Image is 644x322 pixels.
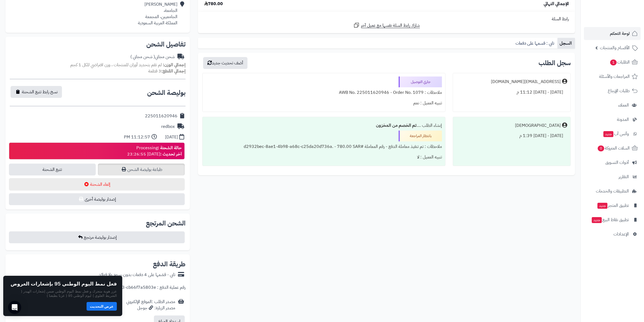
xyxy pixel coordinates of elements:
[10,41,186,48] h2: تفاصيل الشحن
[68,284,186,292] div: رقم عملية الدفع : cce5d708-4c7a-4660-8263-cb66f7a5803e
[9,164,96,175] a: تتبع الشحنة
[584,70,641,83] a: المراجعات والأسئلة
[584,156,641,169] a: أدوات التسويق
[9,289,117,298] p: عزز هوية متجرك و فعل نمط اليوم الوطني ضمن إشعارات الهيدر ( الشريط العلوي ) ليوم الوطني 95 ( عزنا ...
[557,38,575,49] a: السجل
[130,54,175,60] div: شحن مجاني
[161,124,175,130] div: redbox
[9,231,185,243] button: إصدار بوليصة مرتجع
[584,170,641,183] a: التقارير
[206,141,442,152] div: ملاحظات : تم تنفيذ معاملة الدفع - رقم المعاملة #d2932bec-8ae1-4b98-a68c-c25da20d736a. - 780.00 SAR
[22,89,58,95] span: نسخ رابط تتبع الشحنة
[584,228,641,241] a: الإعدادات
[8,301,21,314] div: Open Intercom Messenger
[597,203,607,209] span: جديد
[165,134,178,140] div: [DATE]
[592,217,602,223] span: جديد
[600,44,630,52] span: الأقسام والمنتجات
[597,144,630,152] span: السلات المتروكة
[203,57,247,69] button: أضف تحديث جديد
[513,38,557,49] a: تابي : قسمها على دفعات
[539,60,571,66] h3: سجل الطلب
[613,230,629,238] span: الإعدادات
[206,98,442,108] div: تنبيه العميل : نعم
[515,122,561,129] div: [DEMOGRAPHIC_DATA]
[376,122,417,129] b: تم الخصم من المخزون
[153,261,186,267] h2: طريقة الدفع
[610,59,617,65] span: 1
[599,73,630,80] span: المراجعات والأسئلة
[605,159,629,166] span: أدوات التسويق
[610,58,630,66] span: الطلبات
[87,302,117,311] button: عرض التحديث
[161,68,186,74] strong: إجمالي القطع:
[584,142,641,155] a: السلات المتروكة0
[491,79,561,85] div: [EMAIL_ADDRESS][DOMAIN_NAME]
[584,213,641,226] a: تطبيق نقاط البيعجديد
[361,22,420,29] span: شارك رابط السلة نفسها مع عميل آخر
[127,145,182,157] div: Processing [DATE] 23:26:55
[98,164,185,175] a: طباعة بوليصة الشحن
[126,299,175,311] div: مصدر الطلب :الموقع الإلكتروني
[9,178,185,191] button: إلغاء الشحنة
[584,27,641,40] a: لوحة التحكم
[603,131,613,137] span: جديد
[146,220,186,227] h2: الشحن المرتجع
[353,22,420,29] a: شارك رابط السلة نفسها مع عميل آخر
[126,305,175,311] div: مصدر الزيارة: جوجل
[148,68,186,74] small: 3 قطعة
[206,152,442,162] div: تنبيه العميل : لا
[145,113,177,119] div: 225011620946
[399,131,442,141] div: بانتظار المراجعة
[596,187,629,195] span: التطبيقات والخدمات
[617,116,629,123] span: المدونة
[130,54,155,60] span: ( شحن مجاني )
[591,216,629,224] span: تطبيق نقاط البيع
[584,199,641,212] a: تطبيق المتجرجديد
[584,113,641,126] a: المدونة
[584,99,641,112] a: العملاء
[610,30,630,37] span: لوحة التحكم
[603,130,629,138] span: وآتس آب
[399,77,442,87] div: جاري التوصيل
[607,15,639,26] img: logo-2.png
[158,145,182,151] strong: حالة الشحنة :
[206,87,442,98] div: ملاحظات : AWB No. 225011620946 - Order No. 1079
[584,56,641,69] a: الطلبات1
[99,272,175,278] div: تابي - قسّمها على 4 دفعات بدون رسوم ولا فوائد
[147,89,186,96] h2: بوليصة الشحن
[204,1,223,7] span: 780.00
[544,1,569,7] span: الإجمالي النهائي
[138,1,177,26] div: [PERSON_NAME] الجامعة، الجامعيين، المجمعة المملكة العربية السعودية
[608,87,630,95] span: طلبات الإرجاع
[619,173,629,181] span: التقارير
[160,151,182,157] strong: آخر تحديث :
[597,202,629,209] span: تطبيق المتجر
[206,120,442,131] div: إنشاء الطلب ....
[456,87,567,98] div: [DATE] - [DATE] 11:12 م
[11,86,62,98] button: نسخ رابط تتبع الشحنة
[200,16,573,22] div: رابط السلة
[124,134,150,140] div: 11:12:57 PM
[163,62,186,68] strong: إجمالي الوزن:
[598,145,604,151] span: 0
[11,281,117,287] h2: فعل نمط اليوم الوطني 95 بإشعارات العروض
[584,84,641,97] a: طلبات الإرجاع
[584,127,641,140] a: وآتس آبجديد
[456,131,567,141] div: [DATE] - [DATE] 1:39 م
[9,193,185,205] button: إصدار بوليصة أخرى
[584,185,641,198] a: التطبيقات والخدمات
[618,101,629,109] span: العملاء
[70,62,162,68] span: لم تقم بتحديد أوزان للمنتجات ، وزن افتراضي للكل 1 كجم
